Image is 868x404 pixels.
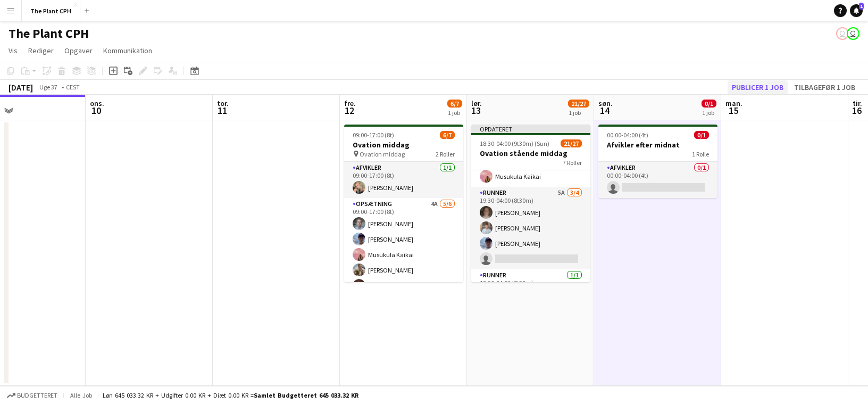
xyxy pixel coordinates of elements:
div: 1 job [702,109,716,117]
div: Opdateret [471,125,590,133]
app-card-role: Runner5A3/419:30-04:00 (8t30m)[PERSON_NAME][PERSON_NAME][PERSON_NAME] [471,187,590,269]
span: 6/7 [447,100,462,108]
span: Vis [9,46,18,55]
span: 00:00-04:00 (4t) [607,131,648,139]
span: 12 [343,104,356,117]
span: Uge 37 [35,83,62,91]
span: 14 [597,104,613,117]
app-job-card: Opdateret18:30-04:00 (9t30m) (Sun)21/27Ovation stående middag7 Roller[PERSON_NAME] Garderobe1/119... [471,125,590,282]
span: 11 [215,104,229,117]
app-job-card: 00:00-04:00 (4t)0/1Afvikler efter midnat1 RolleAfvikler0/100:00-04:00 (4t) [598,125,717,198]
a: Vis [4,44,22,57]
app-card-role: Opsætning4A5/609:00-17:00 (8t)[PERSON_NAME][PERSON_NAME]Musukula Kaikai[PERSON_NAME][PERSON_NAME] [344,198,463,311]
span: Ovation middag [360,150,405,158]
div: 1 job [569,109,589,117]
span: Kommunikation [103,46,152,55]
span: Opgaver [64,46,93,55]
span: 18:30-04:00 (9t30m) (Sun) [480,139,549,147]
span: 21/27 [568,100,589,108]
span: tir. [853,98,862,108]
span: Alle job [68,391,94,399]
span: Samlet budgetteret 645 033.32 KR [254,391,358,399]
span: 1 [859,3,864,10]
button: The Plant CPH [22,1,80,21]
app-user-avatar: Peter Poulsen [836,27,849,40]
a: Opgaver [60,44,97,57]
div: CEST [66,83,80,91]
div: Løn 645 033.32 KR + Udgifter 0.00 KR + Diæt 0.00 KR = [103,391,358,399]
button: Budgetteret [5,390,59,401]
span: 6/7 [440,131,455,139]
span: 1 Rolle [692,150,709,158]
span: tor. [217,98,229,108]
span: Budgetteret [17,392,57,399]
span: fre. [344,98,356,108]
span: lør. [471,98,482,108]
app-card-role: Runner1/119:30-04:00 (8t30m) [471,269,590,306]
span: 0/1 [702,100,716,108]
span: Rediger [28,46,54,55]
h3: Ovation middag [344,140,463,150]
span: 15 [724,104,742,117]
span: 13 [470,104,482,117]
span: 0/1 [694,131,709,139]
button: Tilbagefør 1 job [790,80,859,94]
span: 10 [88,104,104,117]
app-card-role: Afvikler0/100:00-04:00 (4t) [598,162,717,198]
a: Rediger [24,44,58,57]
span: ons. [90,98,104,108]
button: Publicer 1 job [728,80,788,94]
span: 2 Roller [436,150,455,158]
span: søn. [598,98,613,108]
span: 16 [851,104,862,117]
span: man. [725,98,742,108]
div: [DATE] [9,82,33,93]
span: 09:00-17:00 (8t) [353,131,394,139]
h3: Ovation stående middag [471,149,590,158]
span: 7 Roller [563,159,582,167]
h3: Afvikler efter midnat [598,140,717,150]
app-card-role: Afvikler1/109:00-17:00 (8t)[PERSON_NAME] [344,162,463,198]
div: 1 job [448,109,462,117]
app-job-card: 09:00-17:00 (8t)6/7Ovation middag Ovation middag2 RollerAfvikler1/109:00-17:00 (8t)[PERSON_NAME]O... [344,125,463,282]
a: 1 [850,4,863,17]
h1: The Plant CPH [9,26,89,42]
a: Kommunikation [99,44,156,57]
span: 21/27 [561,139,582,147]
app-user-avatar: Magnus Pedersen [847,27,859,40]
